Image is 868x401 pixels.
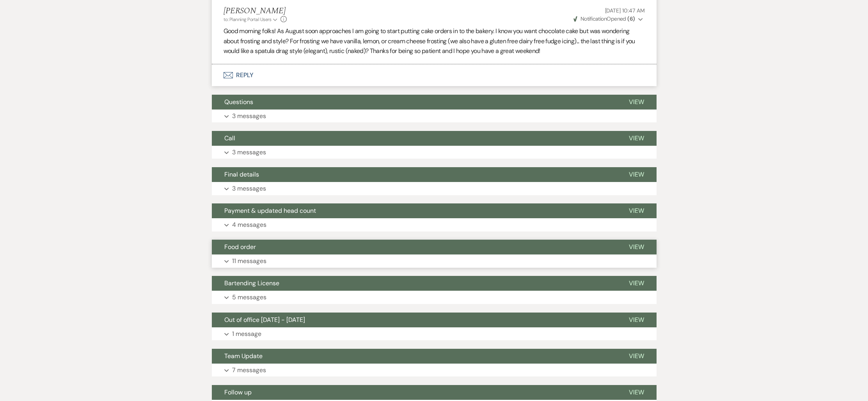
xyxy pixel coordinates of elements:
button: 4 messages [212,218,657,231]
button: View [616,385,657,400]
button: View [616,95,657,110]
button: 5 messages [212,291,657,304]
button: 7 messages [212,364,657,377]
button: 3 messages [212,182,657,195]
button: Team Update [212,349,616,364]
button: 11 messages [212,254,657,268]
span: to: Planning Portal Users [224,16,272,23]
span: Questions [224,98,253,106]
button: Final details [212,167,616,182]
span: View [629,98,644,106]
span: View [629,134,644,142]
span: Opened [573,15,635,22]
button: 3 messages [212,110,657,123]
button: 3 messages [212,146,657,159]
p: 11 messages [232,256,266,266]
span: View [629,388,644,396]
button: View [616,276,657,291]
button: Payment & updated head count [212,203,616,218]
button: View [616,131,657,146]
span: View [629,243,644,251]
button: Out of office [DATE] - [DATE] [212,313,616,327]
span: Final details [224,170,259,178]
button: View [616,167,657,182]
p: 4 messages [232,220,266,230]
span: Follow up [224,388,252,396]
span: Bartending License [224,279,279,287]
button: Bartending License [212,276,616,291]
button: Food order [212,240,616,254]
span: View [629,316,644,324]
span: Call [224,134,235,142]
button: 1 message [212,327,657,341]
button: View [616,203,657,218]
p: 3 messages [232,111,266,121]
p: 7 messages [232,365,266,375]
p: 1 message [232,329,261,339]
span: Notification [580,15,607,22]
span: View [629,170,644,178]
span: Payment & updated head count [224,207,316,215]
h5: [PERSON_NAME] [224,6,287,16]
button: Questions [212,95,616,110]
button: View [616,240,657,254]
button: Call [212,131,616,146]
strong: ( 6 ) [627,15,635,22]
p: Good morning folks! As August soon approaches I am going to start putting cake orders in to the b... [224,26,645,56]
p: 5 messages [232,292,266,302]
button: View [616,349,657,364]
span: View [629,352,644,360]
span: [DATE] 10:47 AM [605,7,645,14]
p: 3 messages [232,184,266,194]
span: View [629,207,644,215]
button: View [616,313,657,327]
span: Team Update [224,352,263,360]
p: 3 messages [232,147,266,157]
button: to: Planning Portal Users [224,16,279,23]
button: NotificationOpened (6) [572,15,645,23]
span: Food order [224,243,256,251]
button: Reply [212,64,657,86]
button: Follow up [212,385,616,400]
span: Out of office [DATE] - [DATE] [224,316,305,324]
span: View [629,279,644,287]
